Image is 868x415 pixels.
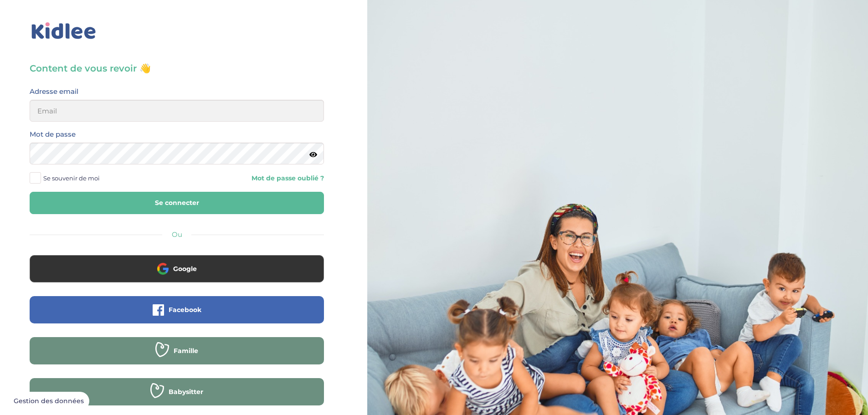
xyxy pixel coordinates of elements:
[30,353,324,361] a: Famille
[30,394,324,402] a: Babysitter
[30,255,324,282] button: Google
[30,20,98,41] img: logo_kidlee_bleu
[30,378,324,405] button: Babysitter
[30,86,78,97] label: Adresse email
[30,62,324,75] h3: Content de vous revoir 👋
[43,172,100,184] span: Se souvenir de moi
[157,263,169,274] img: google.png
[30,192,324,214] button: Se connecter
[174,346,198,355] span: Famille
[169,305,201,314] span: Facebook
[169,387,203,396] span: Babysitter
[30,312,324,320] a: Facebook
[30,100,324,122] input: Email
[153,304,164,316] img: facebook.png
[30,128,76,140] label: Mot de passe
[30,271,324,279] a: Google
[14,397,84,405] span: Gestion des données
[30,337,324,364] button: Famille
[172,230,182,239] span: Ou
[173,264,197,273] span: Google
[184,174,324,183] a: Mot de passe oublié ?
[30,296,324,323] button: Facebook
[8,392,89,411] button: Gestion des données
